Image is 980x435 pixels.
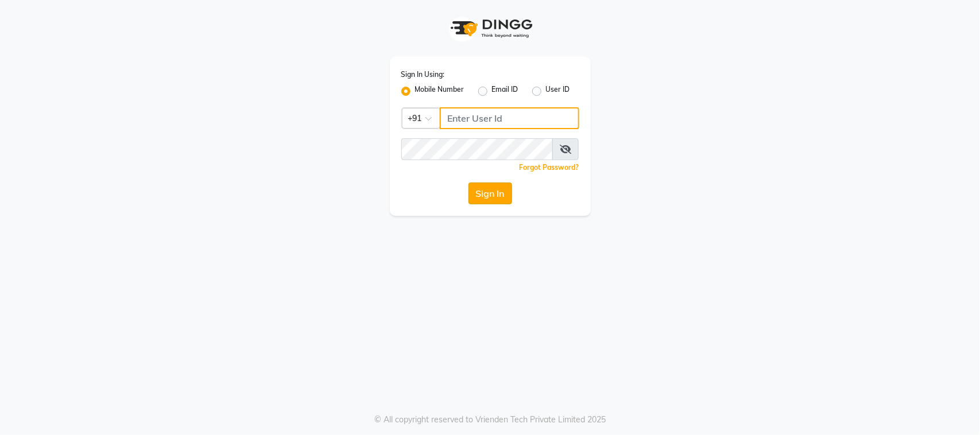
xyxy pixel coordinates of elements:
[520,163,579,172] a: Forgot Password?
[401,69,445,80] label: Sign In Using:
[444,11,536,45] img: logo1.svg
[546,84,570,98] label: User ID
[401,138,553,160] input: Username
[440,107,579,129] input: Username
[492,84,518,98] label: Email ID
[468,182,512,204] button: Sign In
[415,84,464,98] label: Mobile Number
